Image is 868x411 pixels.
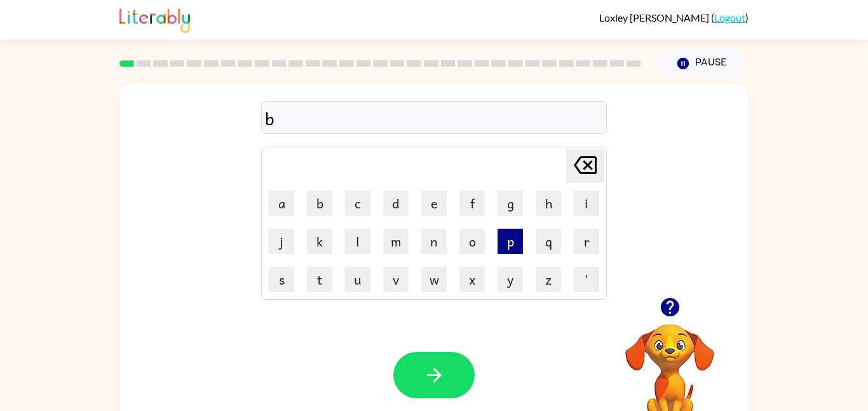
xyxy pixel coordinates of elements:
[498,229,523,254] button: p
[383,229,409,254] button: m
[421,229,447,254] button: n
[119,5,190,33] img: Literably
[345,191,370,216] button: c
[459,229,485,254] button: o
[599,11,749,24] div: ( )
[574,267,599,292] button: '
[269,229,294,254] button: j
[307,267,332,292] button: t
[536,229,561,254] button: q
[307,229,332,254] button: k
[574,191,599,216] button: i
[269,191,294,216] button: a
[459,267,485,292] button: x
[574,229,599,254] button: r
[269,267,294,292] button: s
[459,191,485,216] button: f
[345,229,370,254] button: l
[656,49,749,78] button: Pause
[345,267,370,292] button: u
[421,191,447,216] button: e
[498,191,523,216] button: g
[307,191,332,216] button: b
[714,11,745,24] a: Logout
[498,267,523,292] button: y
[383,191,409,216] button: d
[421,267,447,292] button: w
[536,191,561,216] button: h
[536,267,561,292] button: z
[599,11,711,24] span: Loxley [PERSON_NAME]
[383,267,409,292] button: v
[265,105,603,131] div: b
